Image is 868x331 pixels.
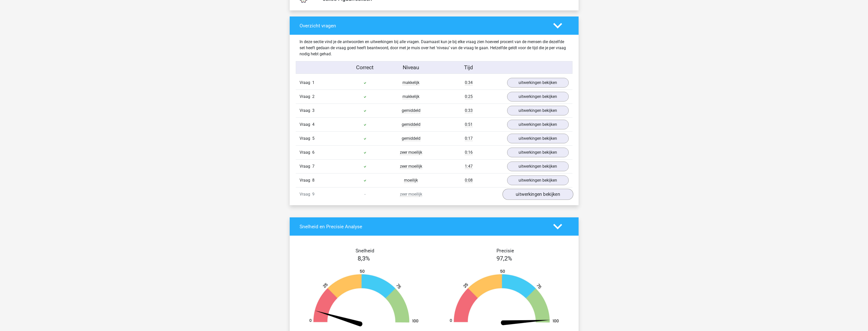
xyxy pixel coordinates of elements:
a: uitwerkingen bekijken [507,176,569,185]
span: Vraag [300,94,312,100]
span: 3 [312,108,315,113]
div: Tijd [434,63,503,72]
span: 8 [312,178,315,183]
a: uitwerkingen bekijken [502,189,573,200]
span: 7 [312,164,315,169]
span: 1:47 [465,164,473,169]
span: 1 [312,80,315,85]
a: uitwerkingen bekijken [507,120,569,129]
a: uitwerkingen bekijken [507,106,569,115]
span: Vraag [300,177,312,183]
span: Vraag [300,108,312,114]
span: Vraag [300,135,312,142]
div: Niveau [388,63,434,72]
a: uitwerkingen bekijken [507,92,569,101]
span: Vraag [300,121,312,128]
span: 4 [312,122,315,127]
span: makkelijk [402,80,419,85]
span: 0:51 [465,122,473,127]
h4: Precisie [440,248,571,254]
h4: Snelheid en Precisie Analyse [300,224,546,230]
span: makkelijk [402,94,419,99]
h4: Overzicht vragen [300,23,546,29]
div: In deze sectie vind je de antwoorden en uitwerkingen bij alle vragen. Daarnaast kun je bij elke v... [296,39,572,57]
span: Vraag [300,80,312,86]
span: 2 [312,94,315,99]
span: zeer moeilijk [400,192,422,197]
span: 0:33 [465,108,473,113]
span: 0:17 [465,136,473,141]
div: - [342,191,388,197]
span: 0:16 [465,150,473,155]
span: Vraag [300,191,312,197]
span: 0:34 [465,80,473,85]
span: gemiddeld [402,108,420,113]
a: uitwerkingen bekijken [507,162,569,171]
span: 0:25 [465,94,473,99]
img: 97.cffe5254236c.png [442,269,567,327]
span: zeer moeilijk [400,164,422,169]
span: 97,2% [496,255,512,262]
span: Vraag [300,149,312,155]
span: Vraag [300,163,312,169]
span: zeer moeilijk [400,150,422,155]
span: 6 [312,150,315,155]
span: gemiddeld [402,136,420,141]
span: 5 [312,136,315,141]
a: uitwerkingen bekijken [507,78,569,88]
a: uitwerkingen bekijken [507,134,569,143]
a: uitwerkingen bekijken [507,148,569,157]
span: 0:08 [465,178,473,183]
span: 9 [312,192,315,197]
img: 8.66b8c27158b8.png [301,269,427,327]
div: Correct [342,63,388,72]
span: 8,3% [358,255,370,262]
h4: Snelheid [300,248,430,254]
span: moeilijk [404,178,418,183]
span: gemiddeld [402,122,420,127]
